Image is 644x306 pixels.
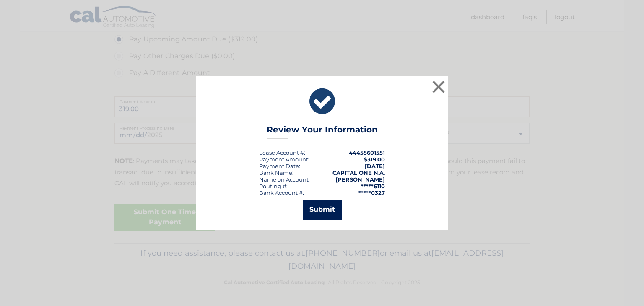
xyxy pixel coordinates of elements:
[267,124,378,139] h3: Review Your Information
[335,176,385,183] strong: [PERSON_NAME]
[259,149,305,156] div: Lease Account #:
[259,156,309,163] div: Payment Amount:
[303,200,342,220] button: Submit
[332,169,385,176] strong: CAPITAL ONE N.A.
[259,163,300,169] div: :
[364,156,385,163] span: $319.00
[259,176,310,183] div: Name on Account:
[349,149,385,156] strong: 44455601551
[259,163,299,169] span: Payment Date
[259,169,293,176] div: Bank Name:
[430,78,447,95] button: ×
[259,183,288,189] div: Routing #:
[365,163,385,169] span: [DATE]
[259,189,304,196] div: Bank Account #:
